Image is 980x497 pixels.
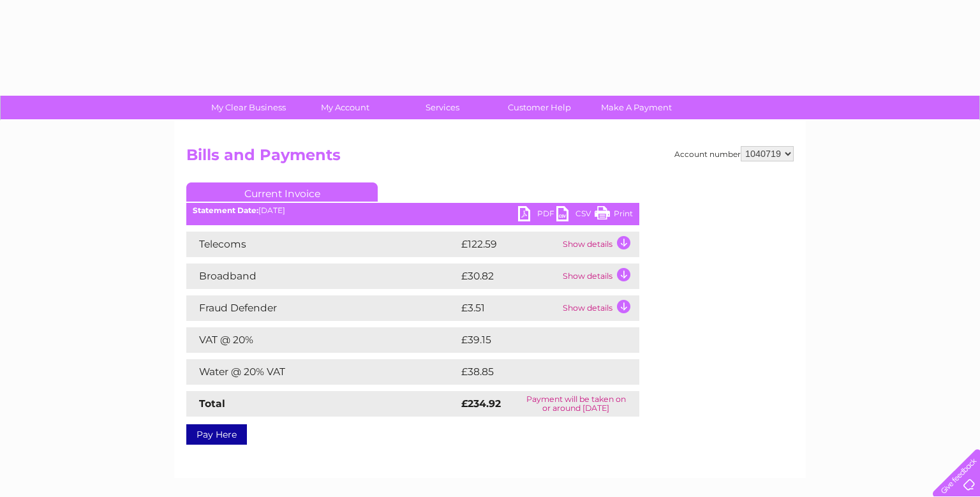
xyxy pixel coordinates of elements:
[458,232,560,257] td: £122.59
[458,263,560,289] td: £30.82
[487,96,592,119] a: Customer Help
[186,146,794,170] h2: Bills and Payments
[513,391,639,417] td: Payment will be taken on or around [DATE]
[186,182,378,202] a: Current Invoice
[560,263,639,289] td: Show details
[458,359,614,385] td: £38.85
[560,295,639,321] td: Show details
[584,96,689,119] a: Make A Payment
[461,397,501,410] strong: £234.92
[186,232,458,257] td: Telecoms
[390,96,495,119] a: Services
[560,232,639,257] td: Show details
[199,397,225,410] strong: Total
[186,424,247,445] a: Pay Here
[556,206,595,225] a: CSV
[186,206,639,215] div: [DATE]
[186,359,458,385] td: Water @ 20% VAT
[186,327,458,353] td: VAT @ 20%
[595,206,633,225] a: Print
[196,96,301,119] a: My Clear Business
[674,146,794,161] div: Account number
[193,205,258,215] b: Statement Date:
[458,295,560,321] td: £3.51
[186,295,458,321] td: Fraud Defender
[293,96,398,119] a: My Account
[518,206,556,225] a: PDF
[186,263,458,289] td: Broadband
[458,327,612,353] td: £39.15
